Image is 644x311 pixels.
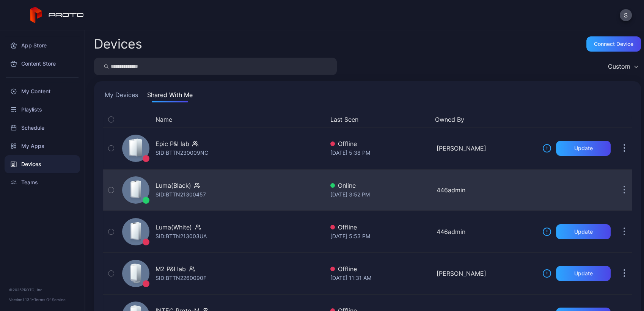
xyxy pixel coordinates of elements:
div: Custom [608,63,630,70]
div: Online [330,181,430,190]
div: [DATE] 3:52 PM [330,190,430,199]
div: SID: BTTN213003UA [156,232,207,241]
div: [DATE] 5:38 PM [330,148,430,157]
button: Connect device [586,36,641,52]
h2: Devices [94,37,142,51]
div: [PERSON_NAME] [436,144,536,153]
div: © 2025 PROTO, Inc. [9,287,75,293]
button: Owned By [435,115,533,124]
button: Last Seen [330,115,429,124]
div: Luma(White) [156,223,192,232]
div: SID: BTTN230009NC [156,148,208,157]
div: 446admin [436,227,536,236]
div: Luma(Black) [156,181,191,190]
div: 446admin [436,185,536,195]
div: SID: BTTN21300457 [156,190,206,199]
a: My Content [5,82,80,101]
button: My Devices [103,90,140,102]
button: S [620,9,632,21]
div: [DATE] 5:53 PM [330,232,430,241]
div: Update Device [539,115,608,124]
div: Update [574,145,593,151]
div: M2 P&I lab [156,264,186,273]
div: SID: BTTN2260090F [156,273,206,283]
div: [PERSON_NAME] [436,269,536,278]
a: App Store [5,36,80,55]
div: Offline [330,264,430,273]
button: Custom [604,58,641,75]
a: Teams [5,173,80,192]
button: Name [156,115,172,124]
button: Update [556,266,611,281]
a: My Apps [5,137,80,155]
a: Schedule [5,119,80,137]
div: Update [574,270,593,276]
a: Content Store [5,55,80,73]
button: Update [556,224,611,239]
div: Epic P&I lab [156,139,189,148]
button: Update [556,141,611,156]
a: Playlists [5,101,80,119]
div: Update [574,229,593,235]
div: Offline [330,223,430,232]
button: Shared With Me [146,90,194,102]
a: Devices [5,155,80,173]
div: Options [617,115,632,124]
a: Terms Of Service [34,297,66,302]
div: Connect device [594,41,633,47]
span: Version 1.13.1 • [9,297,34,302]
div: [DATE] 11:31 AM [330,273,430,283]
div: Offline [330,139,430,148]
